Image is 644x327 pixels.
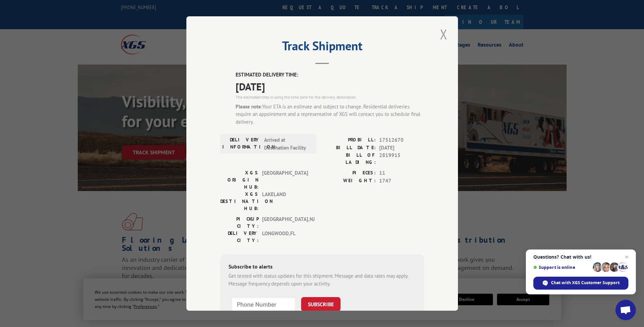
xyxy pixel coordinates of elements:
[379,169,424,177] span: 11
[533,254,628,260] span: Questions? Chat with us!
[301,297,341,311] button: SUBSCRIBE
[322,169,376,177] label: PIECES:
[220,41,424,54] h2: Track Shipment
[236,71,424,79] label: ESTIMATED DELIVERY TIME:
[262,169,308,191] span: [GEOGRAPHIC_DATA]
[220,230,259,244] label: DELIVERY CITY:
[615,300,636,320] a: Open chat
[220,216,259,230] label: PICKUP CITY:
[322,144,376,152] label: BILL DATE:
[379,152,424,166] span: 2819915
[262,216,308,230] span: [GEOGRAPHIC_DATA] , NJ
[220,191,259,212] label: XGS DESTINATION HUB:
[379,144,424,152] span: [DATE]
[262,191,308,212] span: LAKELAND
[322,136,376,144] label: PROBILL:
[533,277,628,290] span: Chat with XGS Customer Support
[379,136,424,144] span: 17512670
[228,272,416,288] div: Get texted with status updates for this shipment. Message and data rates may apply. Message frequ...
[236,103,424,126] div: Your ETA is an estimate and subject to change. Residential deliveries require an appointment and ...
[228,262,416,272] div: Subscribe to alerts
[231,297,296,311] input: Phone Number
[322,152,376,166] label: BILL OF LADING:
[236,79,424,94] span: [DATE]
[379,177,424,185] span: 1747
[236,94,424,100] div: The estimated time is using the time zone for the delivery destination.
[551,280,620,286] span: Chat with XGS Customer Support
[220,169,259,191] label: XGS ORIGIN HUB:
[533,265,590,270] span: Support is online
[264,136,310,152] span: Arrived at Destination Facility
[262,230,308,244] span: LONGWOOD , FL
[222,136,261,152] label: DELIVERY INFORMATION:
[322,177,376,185] label: WEIGHT:
[438,25,449,44] button: Close modal
[236,103,262,110] strong: Please note:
